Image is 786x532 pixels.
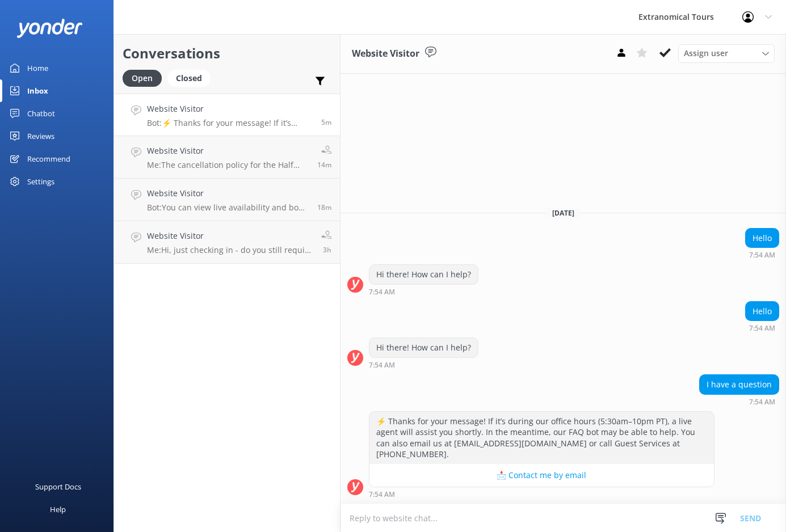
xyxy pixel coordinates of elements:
[369,338,478,357] div: Hi there! How can I help?
[147,160,309,170] p: Me: The cancellation policy for the Half Day Wine Tour is is non-refundable within 24 hours of th...
[114,94,340,136] a: Website VisitorBot:⚡ Thanks for your message! If it’s during our office hours (5:30am–10pm PT), a...
[317,202,331,212] span: 07:41am 20-Aug-2025 (UTC -07:00) America/Tijuana
[27,147,70,170] div: Recommend
[745,324,779,332] div: 07:54am 20-Aug-2025 (UTC -07:00) America/Tijuana
[50,498,66,521] div: Help
[27,170,54,193] div: Settings
[369,491,395,498] strong: 7:54 AM
[167,71,216,84] a: Closed
[147,245,313,255] p: Me: Hi, just checking in - do you still require assistance from our team on this? Thank you.
[147,230,313,242] h4: Website Visitor
[746,229,779,248] div: Hello
[114,221,340,264] a: Website VisitorMe:Hi, just checking in - do you still require assistance from our team on this? T...
[27,57,48,79] div: Home
[749,252,775,259] strong: 7:54 AM
[321,117,331,127] span: 07:54am 20-Aug-2025 (UTC -07:00) America/Tijuana
[114,179,340,221] a: Website VisitorBot:You can view live availability and book your Half Day Wine Country Tour from [...
[369,362,395,369] strong: 7:54 AM
[369,412,714,464] div: ⚡ Thanks for your message! If it’s during our office hours (5:30am–10pm PT), a live agent will as...
[147,187,309,200] h4: Website Visitor
[545,208,581,218] span: [DATE]
[369,265,478,284] div: Hi there! How can I help?
[745,251,779,259] div: 07:54am 20-Aug-2025 (UTC -07:00) America/Tijuana
[123,71,167,84] a: Open
[147,118,313,128] p: Bot: ⚡ Thanks for your message! If it’s during our office hours (5:30am–10pm PT), a live agent wi...
[678,44,775,62] div: Assign User
[167,70,211,87] div: Closed
[17,19,82,37] img: yonder-white-logo.png
[684,47,728,60] span: Assign user
[699,398,779,406] div: 07:54am 20-Aug-2025 (UTC -07:00) America/Tijuana
[147,103,313,115] h4: Website Visitor
[352,47,419,61] h3: Website Visitor
[123,70,162,87] div: Open
[749,325,775,332] strong: 7:54 AM
[369,490,714,498] div: 07:54am 20-Aug-2025 (UTC -07:00) America/Tijuana
[317,160,331,170] span: 07:45am 20-Aug-2025 (UTC -07:00) America/Tijuana
[27,79,48,102] div: Inbox
[123,43,331,64] h2: Conversations
[369,288,478,295] div: 07:54am 20-Aug-2025 (UTC -07:00) America/Tijuana
[369,464,714,487] button: 📩 Contact me by email
[114,136,340,179] a: Website VisitorMe:The cancellation policy for the Half Day Wine Tour is is non-refundable within ...
[147,145,309,157] h4: Website Visitor
[749,399,775,406] strong: 7:54 AM
[147,202,309,213] p: Bot: You can view live availability and book your Half Day Wine Country Tour from [GEOGRAPHIC_DAT...
[27,125,54,147] div: Reviews
[27,102,55,125] div: Chatbot
[746,302,779,321] div: Hello
[369,361,478,369] div: 07:54am 20-Aug-2025 (UTC -07:00) America/Tijuana
[35,475,81,498] div: Support Docs
[700,375,779,394] div: I have a question
[369,289,395,295] strong: 7:54 AM
[323,245,331,255] span: 04:38am 20-Aug-2025 (UTC -07:00) America/Tijuana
